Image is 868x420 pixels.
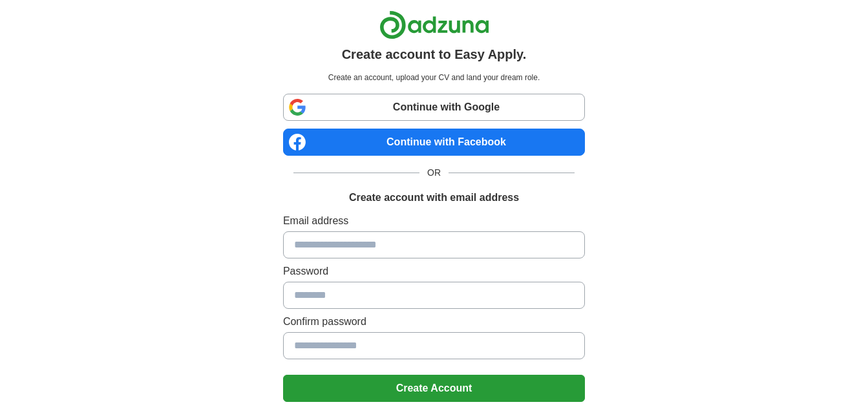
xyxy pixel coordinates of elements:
a: Continue with Google [283,94,585,121]
button: Create Account [283,375,585,402]
label: Confirm password [283,314,585,330]
p: Create an account, upload your CV and land your dream role. [286,72,582,83]
img: Adzuna logo [379,10,489,39]
label: Email address [283,213,585,229]
h1: Create account with email address [349,190,519,205]
label: Password [283,264,585,279]
h1: Create account to Easy Apply. [342,45,527,64]
span: OR [419,166,449,180]
a: Continue with Facebook [283,129,585,156]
